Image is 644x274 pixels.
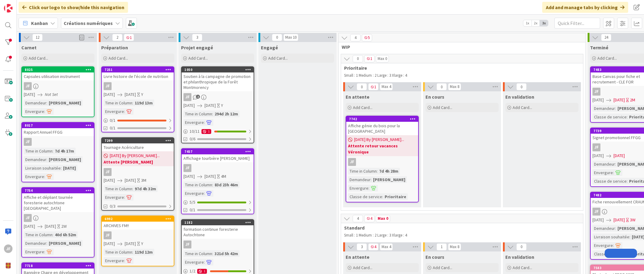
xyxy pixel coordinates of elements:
[110,125,116,131] span: 0/1
[362,34,372,41] span: 5
[22,263,94,269] div: 7718
[554,18,600,29] input: Quick Filter...
[450,245,459,248] div: Max 8
[614,217,625,223] span: [DATE]
[101,44,128,51] span: Préparation
[102,222,174,230] div: ARCHIVES FM!!
[592,114,627,120] div: Classe de service
[4,262,12,270] img: avatar
[132,249,133,255] span: :
[272,34,282,41] span: 0
[104,168,112,176] div: JF
[25,188,94,193] div: 7754
[190,136,195,142] span: 0/6
[592,161,615,167] div: Demandeur
[102,117,174,124] div: 0/1
[24,82,32,90] div: JF
[183,250,212,257] div: Time in Column
[104,249,132,255] div: Time in Column
[183,164,191,172] div: JF
[44,108,45,115] span: :
[592,251,627,257] div: Classe de service
[368,243,379,251] span: 4
[105,68,174,72] div: 7251
[357,83,367,90] span: 0
[101,137,174,211] a: 7299Tournage Acériculture[DATE] By [PERSON_NAME]...Attente [PERSON_NAME]JF[DATE][DATE]3MTime in C...
[346,122,418,135] div: Affiche génie du bois pour la [GEOGRAPHIC_DATA]
[132,100,133,106] span: :
[52,231,53,238] span: :
[627,114,628,120] span: :
[47,240,83,247] div: [PERSON_NAME]
[346,116,418,122] div: 7742
[592,97,604,103] span: [DATE]
[31,19,48,27] span: Kanban
[104,241,115,247] span: [DATE]
[505,254,534,260] span: En validation
[190,199,195,205] span: 5 / 5
[183,241,191,248] div: JF
[110,153,160,159] span: [DATE] By [PERSON_NAME]...
[364,215,375,222] span: 4
[104,91,115,98] span: [DATE]
[24,173,44,180] div: Envergure
[182,67,254,72] div: 1050
[22,188,94,212] div: 7754Affiche et dépliant tournée foresterie autochtone [GEOGRAPHIC_DATA]
[102,138,174,143] div: 7299
[22,123,94,128] div: 8017
[615,161,616,167] span: :
[344,233,577,238] p: Small : 1 Medium : 2 Large : 3 Xlarge : 4
[182,164,254,172] div: JF
[348,185,368,191] div: Envergure
[24,100,46,106] div: Demandeur
[350,34,361,41] span: 4
[125,177,136,184] span: [DATE]
[629,234,630,240] span: :
[4,4,12,12] img: Visit kanbanzone.com
[21,66,94,117] a: 8025Capsules utilisation instrumentJF[DATE]Not SetDemandeur:[PERSON_NAME]Envergure:
[268,55,288,61] span: Add Card...
[346,116,419,202] a: 7742Affiche génie du bois pour la [GEOGRAPHIC_DATA][DATE] By [PERSON_NAME]...Attente retour vacan...
[377,168,378,174] span: :
[141,177,146,184] div: 3M
[285,36,297,39] div: Max 10
[540,20,548,26] span: 3x
[516,243,527,251] span: 0
[125,91,136,98] span: [DATE]
[22,72,94,80] div: Capsules utilisation instrument
[45,223,56,230] span: [DATE]
[615,225,616,232] span: :
[261,44,278,51] span: Engagé
[4,244,12,253] div: JF
[378,57,387,60] div: Max 0
[450,85,459,88] div: Max 8
[105,139,174,143] div: 7299
[592,88,600,96] div: JF
[188,55,208,61] span: Add Card...
[182,67,254,91] div: 1050Soutien à la campagne de promotion et philanthropique de la Forêt Montmorency
[378,168,400,174] div: 7d 4h 28m
[353,55,363,62] span: 0
[181,44,213,51] span: Projet engagé
[22,82,94,90] div: JF
[615,105,616,112] span: :
[378,217,388,220] div: Max 0
[368,83,379,90] span: 1
[592,169,613,176] div: Envergure
[182,128,254,135] div: 10/111
[353,105,372,110] span: Add Card...
[61,223,67,230] div: 2W
[592,105,615,112] div: Demandeur
[630,217,635,223] div: 3W
[112,34,123,41] span: 2
[344,73,577,78] p: Small : 1 Medium : 2 Large : 3 Xlarge : 4
[590,44,608,51] span: Terminé
[348,193,382,200] div: Classe de service
[102,67,174,80] div: 7251Livre histoire de l'école de nutrition
[213,181,240,188] div: 83d 23h 46m
[181,66,254,143] a: 1050Soutien à la campagne de promotion et philanthropique de la Forêt MontmorencyJF[DATE][DATE]YT...
[382,245,391,248] div: Max 4
[22,214,94,222] div: JF
[425,94,444,100] span: En cours
[205,102,216,109] span: [DATE]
